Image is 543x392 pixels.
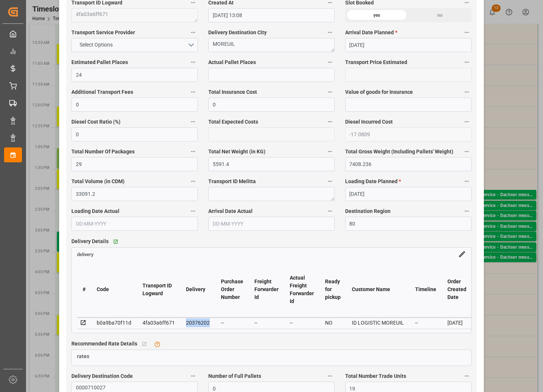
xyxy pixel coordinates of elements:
th: Order Created Date [442,262,472,318]
th: Timeline [409,262,442,318]
span: Arrival Date Planned [345,29,397,36]
span: Additional Transport Fees [71,88,133,96]
button: Number of Full Pallets [325,371,335,381]
input: DD-MM-YYYY [71,217,198,231]
div: [DATE] [447,318,466,327]
span: Number of Full Pallets [208,372,261,380]
button: Total Number Of Packages [188,147,198,156]
span: Estimated Pallet Places [71,58,128,66]
th: Customer Name [346,262,409,318]
span: Destination Region [345,207,391,215]
span: rates [77,353,89,359]
span: Transport Price Estimated [345,58,407,66]
button: Transport Service Provider [188,28,198,37]
button: Arrival Date Planned * [462,28,472,37]
span: Total Number Trade Units [345,372,406,380]
button: Loading Date Actual [188,206,198,216]
div: ID LOGISTIC MOREUIL [352,318,404,327]
div: no [408,8,472,22]
button: Total Number Trade Units [462,371,472,381]
span: Value of goods for Insurance [345,88,413,96]
div: yes [345,8,408,22]
input: DD-MM-YYYY HH:MM [208,8,335,22]
button: Total Gross Weight (Including Pallets' Weight) [462,147,472,156]
span: Loading Date Planned [345,178,401,185]
textarea: MOREUIL [208,38,335,52]
input: DD-MM-YYYY [345,38,472,52]
textarea: 4fa03a6ff671 [71,8,198,22]
span: Diesel Cost Ratio (%) [71,118,121,126]
span: Total Expected Costs [208,118,258,126]
th: Delivery [180,262,215,318]
th: # [77,262,91,318]
button: Delivery Destination Code [188,371,198,381]
button: Diesel Cost Ratio (%) [188,117,198,127]
a: delivery [77,251,93,257]
span: Transport Service Provider [71,29,135,36]
button: Loading Date Planned * [462,176,472,186]
span: Delivery Details [71,238,109,245]
span: Actual Pallet Places [208,58,256,66]
button: Total Insurance Cost [325,87,335,97]
span: Recommended Rate Details [71,340,137,348]
span: Transport ID Melitta [208,178,256,185]
span: Total Net Weight (in KG) [208,148,266,156]
button: Destination Region [462,206,472,216]
span: Select Options [76,41,116,49]
div: 20376202 [186,318,210,327]
button: Value of goods for Insurance [462,87,472,97]
button: Total Expected Costs [325,117,335,127]
button: Arrival Date Actual [325,206,335,216]
span: Total Insurance Cost [208,88,257,96]
button: Estimated Pallet Places [188,57,198,67]
th: Purchase Order Number [215,262,249,318]
span: Loading Date Actual [71,207,119,215]
div: b0a9ba70f11d [97,318,131,327]
div: 4fa03a6ff671 [142,318,175,327]
button: Total Net Weight (in KG) [325,147,335,156]
span: Total Number Of Packages [71,148,135,156]
button: Additional Transport Fees [188,87,198,97]
div: -- [290,318,314,327]
span: Total Volume (in CDM) [71,178,125,185]
div: -- [254,318,279,327]
div: -- [221,318,243,327]
th: Code [91,262,137,318]
button: open menu [71,38,198,52]
th: Transport ID Logward [137,262,180,318]
th: Ready for pickup [319,262,346,318]
th: Actual Freight Forwarder Id [284,262,319,318]
input: DD-MM-YYYY [345,187,472,201]
button: Delivery Destination City [325,28,335,37]
a: rates [72,350,471,360]
button: Actual Pallet Places [325,57,335,67]
button: Transport Price Estimated [462,57,472,67]
button: Total Volume (in CDM) [188,176,198,186]
span: Arrival Date Actual [208,207,253,215]
span: Delivery Destination Code [71,372,133,380]
input: DD-MM-YYYY [208,217,335,231]
span: Total Gross Weight (Including Pallets' Weight) [345,148,453,156]
span: Diesel Incurred Cost [345,118,393,126]
span: Delivery Destination City [208,29,267,36]
div: NO [325,318,341,327]
th: Freight Forwarder Id [249,262,284,318]
div: -- [415,318,436,327]
button: Diesel Incurred Cost [462,117,472,127]
button: Transport ID Melitta [325,176,335,186]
